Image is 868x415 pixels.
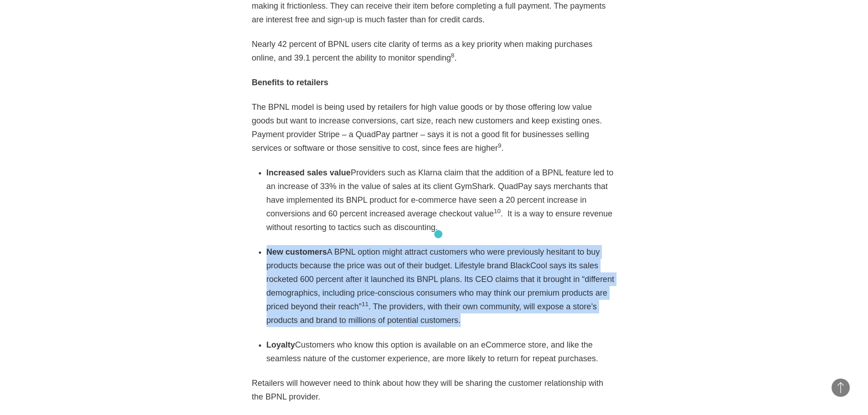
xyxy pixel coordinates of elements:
li: A BPNL option might attract customers who were previously hesitant to buy products because the pr... [267,245,616,327]
strong: New customers [267,247,327,256]
sup: 9 [498,142,502,149]
sup: 10 [494,208,501,215]
strong: Increased sales value [267,168,351,177]
strong: Benefits to retailers [252,78,329,87]
sup: 11 [362,301,369,307]
button: Back to Top [832,379,850,397]
p: Retailers will however need to think about how they will be sharing the customer relationship wit... [252,376,616,404]
p: The BPNL model is being used by retailers for high value goods or by those offering low value goo... [252,100,616,155]
li: Customers who know this option is available on an eCommerce store, and like the seamless nature o... [267,338,616,365]
li: Providers such as Klarna claim that the addition of a BPNL feature led to an increase of 33% in t... [267,166,616,234]
p: Nearly 42 percent of BPNL users cite clarity of terms as a key priority when making purchases onl... [252,37,616,65]
sup: 8 [451,52,455,59]
strong: Loyalty [267,340,295,349]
